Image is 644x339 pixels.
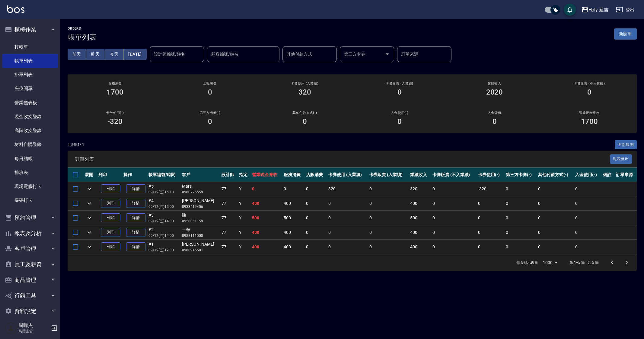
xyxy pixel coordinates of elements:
[250,196,282,211] td: 400
[614,4,637,15] button: 登出
[2,152,58,166] a: 每日結帳
[126,184,145,194] a: 詳情
[101,213,120,223] button: 列印
[614,168,637,182] th: 訂單來源
[409,225,431,240] td: 400
[2,82,58,95] a: 座位開單
[431,225,477,240] td: 0
[579,4,611,16] button: Holy 延吉
[614,28,637,40] button: 新開單
[182,183,218,189] div: Mars
[282,168,304,182] th: 服務消費
[610,154,632,164] button: 報表匯出
[68,142,84,147] p: 共 5 筆, 1 / 1
[238,211,250,225] td: Y
[170,111,250,115] h2: 第三方卡券(-)
[431,182,477,196] td: 0
[238,168,250,182] th: 指定
[2,166,58,179] a: 排班表
[504,225,537,240] td: 0
[569,260,599,265] p: 第 1–5 筆 共 5 筆
[304,168,327,182] th: 店販消費
[282,182,304,196] td: 0
[454,82,534,86] h2: 業績收入
[182,204,218,209] p: 0933419406
[588,6,609,14] div: Holy 延吉
[85,199,94,208] button: expand row
[238,240,250,254] td: Y
[409,182,431,196] td: 320
[327,182,368,196] td: 320
[182,227,218,233] div: ㄧ華
[182,198,218,204] div: [PERSON_NAME]
[148,218,179,224] p: 09/12 (五) 14:30
[368,168,409,182] th: 卡券販賣 (入業績)
[409,211,431,225] td: 500
[122,168,147,182] th: 操作
[75,82,155,86] h3: 服務消費
[477,182,504,196] td: -320
[431,211,477,225] td: 0
[327,240,368,254] td: 0
[431,240,477,254] td: 0
[220,225,238,240] td: 77
[486,88,503,96] h3: 2020
[147,168,180,182] th: 帳單編號/時間
[238,225,250,240] td: Y
[147,211,180,225] td: #3
[504,211,537,225] td: 0
[2,40,58,54] a: 打帳單
[454,111,534,115] h2: 入金儲值
[574,240,601,254] td: 0
[504,168,537,182] th: 第三方卡券(-)
[182,218,218,224] p: 0958061159
[182,241,218,247] div: [PERSON_NAME]
[2,54,58,68] a: 帳單列表
[85,228,94,237] button: expand row
[540,254,560,271] div: 1000
[7,5,24,13] img: Logo
[5,322,17,334] img: Person
[107,117,123,126] h3: -320
[504,182,537,196] td: 0
[250,240,282,254] td: 400
[477,225,504,240] td: 0
[504,240,537,254] td: 0
[18,322,49,328] h5: 周暐杰
[265,111,345,115] h2: 其他付款方式(-)
[304,240,327,254] td: 0
[581,117,598,126] h3: 1700
[477,168,504,182] th: 卡券使用(-)
[409,240,431,254] td: 400
[220,182,238,196] td: 77
[327,225,368,240] td: 0
[359,82,440,86] h2: 卡券販賣 (入業績)
[238,182,250,196] td: Y
[601,168,614,182] th: 備註
[126,213,145,223] a: 詳情
[282,196,304,211] td: 400
[368,225,409,240] td: 0
[431,196,477,211] td: 0
[298,88,311,96] h3: 320
[101,184,120,194] button: 列印
[85,184,94,193] button: expand row
[97,168,122,182] th: 列印
[2,124,58,137] a: 高階收支登錄
[101,199,120,208] button: 列印
[75,156,610,162] span: 訂單列表
[615,140,637,150] button: 全部展開
[2,257,58,272] button: 員工及薪資
[123,49,146,60] button: [DATE]
[182,233,218,238] p: 0988111008
[493,117,497,126] h3: 0
[105,49,124,60] button: 今天
[564,4,576,16] button: save
[220,168,238,182] th: 設計師
[2,22,58,37] button: 櫃檯作業
[2,303,58,319] button: 資料設定
[549,82,630,86] h2: 卡券販賣 (不入業績)
[2,210,58,226] button: 預約管理
[2,179,58,193] a: 現場電腦打卡
[182,189,218,195] p: 0980776559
